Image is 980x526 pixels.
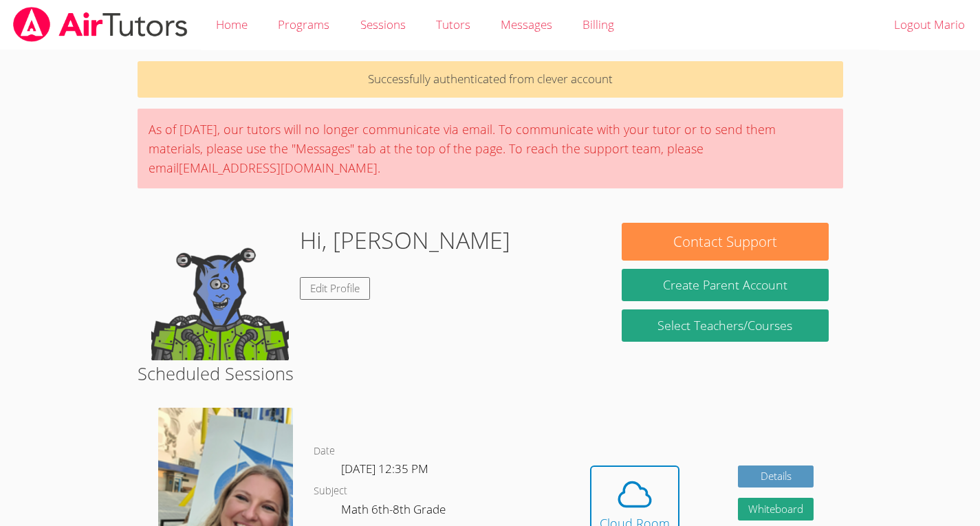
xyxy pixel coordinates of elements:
[138,109,843,188] div: As of [DATE], our tutors will no longer communicate via email. To communicate with your tutor or ...
[151,223,289,360] img: default.png
[738,465,814,488] a: Details
[622,269,829,301] button: Create Parent Account
[300,223,510,258] h1: Hi, [PERSON_NAME]
[341,500,448,523] dd: Math 6th-8th Grade
[12,7,189,42] img: airtutors_banner-c4298cdbf04f3fff15de1276eac7730deb9818008684d7c2e4769d2f7ddbe033.png
[138,360,843,386] h2: Scheduled Sessions
[501,17,552,32] span: Messages
[314,483,347,500] dt: Subject
[300,277,370,300] a: Edit Profile
[622,309,829,342] a: Select Teachers/Courses
[138,61,843,98] p: Successfully authenticated from clever account
[341,461,428,476] span: [DATE] 12:35 PM
[622,223,829,261] button: Contact Support
[738,498,814,520] button: Whiteboard
[314,443,335,460] dt: Date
